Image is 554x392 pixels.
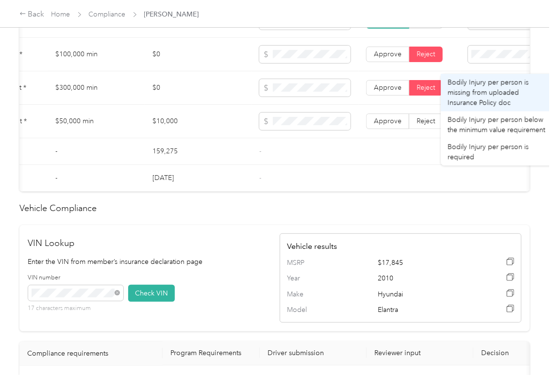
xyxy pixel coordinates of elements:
h4: Vehicle results [287,241,514,252]
h2: VIN Lookup [28,237,270,250]
div: Back [19,9,45,20]
td: - [48,138,145,165]
span: $17,845 [378,258,469,268]
button: Check VIN [128,285,175,302]
span: 2010 [378,273,469,284]
span: Approve [374,117,402,125]
td: $100,000 min [48,38,145,71]
span: Hyundai [378,289,469,300]
td: $0 [145,71,252,105]
iframe: Everlance-gr Chat Button Frame [500,338,554,392]
td: 159,275 [145,138,252,165]
td: [DATE] [145,165,252,192]
span: Bodily Injury per person is missing from uploaded Insurance Policy doc [448,79,529,107]
span: Approve [374,83,402,92]
td: $10,000 [145,105,252,138]
span: Bodily Injury per person is required [448,143,529,162]
span: Approve [374,50,402,58]
a: Home [51,10,70,18]
span: Elantra [378,305,469,315]
span: Reject [417,117,435,125]
span: Reject [417,83,435,92]
span: MSRP [287,258,328,268]
td: $50,000 min [48,105,145,138]
a: Compliance [89,10,126,18]
span: [PERSON_NAME] [144,9,199,19]
td: - [48,165,145,192]
span: - [259,147,261,155]
h2: Vehicle Compliance [19,202,530,215]
th: Compliance requirements [19,342,163,366]
span: Bodily Injury per person below the minimum value requirement [448,116,545,134]
td: $300,000 min [48,71,145,105]
label: VIN number [28,274,123,282]
span: Reject [417,50,435,58]
th: Reviewer input [367,342,473,366]
th: Program Requirements [163,342,260,366]
p: 17 characters maximum [28,304,123,313]
span: Year [287,273,328,284]
span: Model [287,305,328,315]
span: - [259,174,261,182]
p: Enter the VIN from member’s insurance declaration page [28,257,270,267]
td: $0 [145,38,252,71]
th: Driver submission [260,342,367,366]
span: Make [287,289,328,300]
